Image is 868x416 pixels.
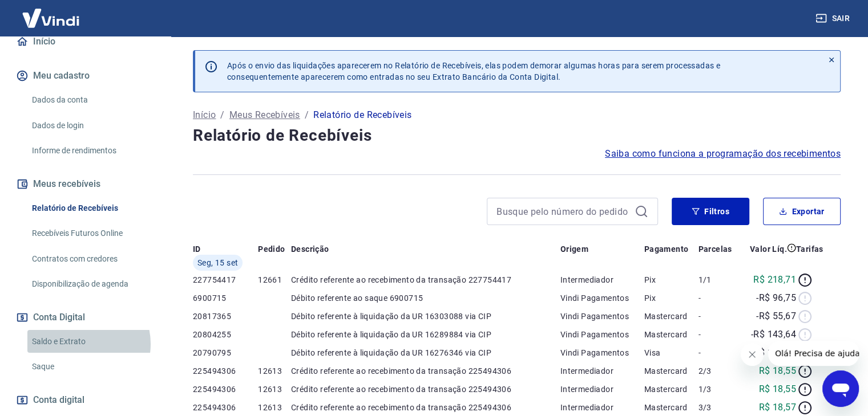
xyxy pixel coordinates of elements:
p: 1/3 [698,384,739,395]
a: Saldo e Extrato [27,330,157,353]
p: Vindi Pagamentos [560,311,644,322]
p: - [698,311,739,322]
button: Meu cadastro [14,63,157,88]
a: Dados de login [27,114,157,137]
p: / [305,108,309,122]
p: Débito referente à liquidação da UR 16276346 via CIP [291,347,560,358]
p: - [698,347,739,358]
p: 225494306 [193,365,258,377]
p: Pix [644,292,699,304]
p: R$ 218,71 [753,273,796,287]
p: Crédito referente ao recebimento da transação 225494306 [291,365,560,377]
p: Débito referente à liquidação da UR 16303088 via CIP [291,311,560,322]
p: 12661 [258,274,291,286]
a: Meus Recebíveis [229,108,300,122]
p: Pix [644,274,699,286]
p: Pagamento [644,243,689,255]
p: Vindi Pagamentos [560,347,644,358]
p: Origem [560,243,588,255]
span: Olá! Precisa de ajuda? [7,8,96,17]
p: Vindi Pagamentos [560,329,644,340]
a: Disponibilização de agenda [27,272,157,296]
p: Crédito referente ao recebimento da transação 225494306 [291,402,560,413]
p: 20804255 [193,329,258,340]
iframe: Fechar mensagem [741,343,764,366]
a: Informe de rendimentos [27,139,157,162]
button: Filtros [672,198,749,225]
p: R$ 18,57 [759,401,796,414]
p: Parcelas [698,243,732,255]
p: Relatório de Recebíveis [313,108,411,122]
iframe: Botão para abrir a janela de mensagens [822,370,859,407]
p: Intermediador [560,384,644,395]
a: Dados da conta [27,88,157,112]
a: Início [193,108,216,122]
p: ID [193,243,201,255]
p: R$ 18,55 [759,382,796,396]
p: / [220,108,224,122]
p: Débito referente à liquidação da UR 16289884 via CIP [291,329,560,340]
p: Visa [644,347,699,358]
p: 3/3 [698,402,739,413]
h4: Relatório de Recebíveis [193,124,841,147]
p: Mastercard [644,402,699,413]
p: - [698,292,739,304]
p: 20817365 [193,311,258,322]
p: - [698,329,739,340]
p: Mastercard [644,329,699,340]
p: 6900715 [193,292,258,304]
a: Saiba como funciona a programação dos recebimentos [605,147,841,161]
p: Pedido [258,243,285,255]
p: Crédito referente ao recebimento da transação 227754417 [291,274,560,286]
p: 12613 [258,402,291,413]
p: 225494306 [193,402,258,413]
a: Recebíveis Futuros Online [27,222,157,245]
button: Conta Digital [14,305,157,330]
a: Contratos com credores [27,247,157,271]
p: 12613 [258,384,291,395]
a: Saque [27,355,157,378]
p: 12613 [258,365,291,377]
p: Mastercard [644,311,699,322]
p: Após o envio das liquidações aparecerem no Relatório de Recebíveis, elas podem demorar algumas ho... [227,60,720,83]
p: -R$ 143,64 [751,328,796,341]
button: Exportar [763,198,841,225]
p: Valor Líq. [750,243,787,255]
p: Mastercard [644,365,699,377]
p: 227754417 [193,274,258,286]
p: Descrição [291,243,329,255]
p: Mastercard [644,384,699,395]
p: 20790795 [193,347,258,358]
input: Busque pelo número do pedido [496,203,630,220]
p: 1/1 [698,274,739,286]
p: Intermediador [560,365,644,377]
a: Início [14,29,157,54]
button: Sair [813,8,854,29]
p: Crédito referente ao recebimento da transação 225494306 [291,384,560,395]
a: Conta digital [14,388,157,413]
iframe: Mensagem da empresa [768,341,859,366]
p: 2/3 [698,365,739,377]
p: Vindi Pagamentos [560,292,644,304]
p: R$ 18,55 [759,364,796,378]
button: Meus recebíveis [14,172,157,197]
p: Tarifas [796,243,823,255]
span: Seg, 15 set [197,257,238,268]
p: -R$ 55,67 [756,309,796,323]
p: Intermediador [560,274,644,286]
img: Vindi [14,1,88,35]
a: Relatório de Recebíveis [27,197,157,220]
span: Conta digital [33,392,84,408]
p: -R$ 96,75 [756,291,796,305]
p: 225494306 [193,384,258,395]
p: Intermediador [560,402,644,413]
p: Débito referente ao saque 6900715 [291,292,560,304]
